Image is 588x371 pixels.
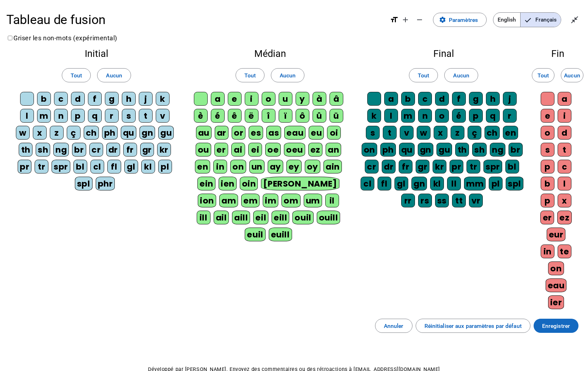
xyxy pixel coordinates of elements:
[503,92,517,106] div: j
[558,143,571,157] div: t
[71,92,85,106] div: d
[253,211,268,224] div: eil
[464,177,486,190] div: mm
[121,126,136,140] div: qu
[493,13,520,27] span: English
[415,16,424,24] mat-icon: remove
[401,16,410,24] mat-icon: add
[541,126,554,140] div: o
[325,194,339,207] div: il
[36,143,50,157] div: sh
[570,16,579,24] mat-icon: close_fullscreen
[540,211,554,224] div: er
[384,321,404,331] span: Annuler
[16,126,30,140] div: w
[262,109,275,123] div: î
[249,160,265,173] div: un
[96,177,115,190] div: phr
[158,160,172,173] div: pl
[214,211,229,224] div: ail
[394,177,408,190] div: gl
[506,177,523,190] div: spl
[245,92,259,106] div: i
[541,160,554,173] div: p
[35,160,48,173] div: tr
[123,143,137,157] div: fr
[541,245,554,258] div: in
[139,109,153,123] div: t
[561,68,583,82] button: Aucun
[490,143,505,157] div: ng
[284,143,305,157] div: oeu
[558,126,571,140] div: d
[449,15,478,25] span: Paramètres
[418,194,432,207] div: rs
[304,194,322,207] div: um
[483,160,502,173] div: spr
[286,160,302,173] div: ey
[75,177,93,190] div: spl
[197,177,215,190] div: ein
[156,92,170,106] div: k
[296,109,309,123] div: ô
[433,160,446,173] div: kr
[211,92,225,106] div: a
[493,12,561,27] mat-button-toggle-group: Language selection
[53,143,69,157] div: ng
[452,92,466,106] div: f
[105,92,119,106] div: g
[548,261,564,275] div: on
[433,13,487,27] button: Paramètres
[542,321,570,331] span: Enregistrer
[313,92,326,106] div: à
[268,160,283,173] div: ay
[157,143,171,157] div: kr
[424,321,522,331] span: Réinitialiser aux paramètres par défaut
[399,160,412,173] div: fr
[54,92,68,106] div: c
[279,109,292,123] div: ï
[558,92,571,106] div: a
[409,68,438,82] button: Tout
[329,109,343,123] div: ü
[378,177,391,190] div: fl
[390,16,398,24] mat-icon: format_size
[361,177,374,190] div: cl
[451,126,464,140] div: z
[232,211,250,224] div: aill
[505,160,519,173] div: bl
[400,126,414,140] div: v
[541,143,554,157] div: s
[20,109,34,123] div: l
[430,177,444,190] div: kl
[411,177,427,190] div: gn
[269,228,292,241] div: euill
[67,126,81,140] div: ç
[469,92,483,106] div: g
[88,109,102,123] div: q
[265,143,281,157] div: oe
[380,143,396,157] div: ph
[313,109,326,123] div: û
[435,194,449,207] div: ss
[329,92,343,106] div: â
[521,13,561,27] span: Français
[280,71,296,80] span: Aucun
[230,160,246,173] div: on
[232,126,245,140] div: or
[71,109,85,123] div: p
[418,71,429,80] span: Tout
[384,109,398,123] div: l
[211,109,225,123] div: é
[467,160,480,173] div: tr
[37,109,51,123] div: m
[6,7,384,33] h1: Tableau de fusion
[156,109,170,123] div: v
[418,109,432,123] div: n
[398,13,412,27] button: Augmenter la taille de la police
[272,211,289,224] div: eill
[241,194,260,207] div: em
[327,126,341,140] div: oi
[469,109,483,123] div: p
[503,109,517,123] div: r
